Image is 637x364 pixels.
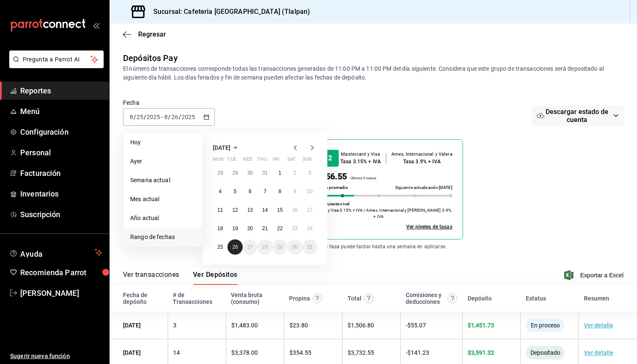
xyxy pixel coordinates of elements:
abbr: August 4, 2025 [219,189,222,194]
button: August 24, 2025 [302,221,317,236]
h3: Sucursal: Cafeteria [GEOGRAPHIC_DATA] (Tlalpan) [147,7,310,17]
label: Fecha [123,100,215,106]
abbr: July 29, 2025 [232,170,238,176]
span: [DATE] [439,185,452,190]
div: El monto ha sido enviado a tu cuenta bancaria. Puede tardar en verse reflejado, según la entidad ... [526,346,565,359]
span: Año actual [130,214,195,223]
abbr: August 31, 2025 [307,244,313,250]
span: $ 1,483.00 [231,322,258,329]
span: Mes actual [130,195,195,204]
abbr: Sunday [302,157,312,165]
abbr: Wednesday [243,157,252,165]
abbr: July 31, 2025 [262,170,268,176]
button: August 9, 2025 [287,184,302,199]
abbr: August 25, 2025 [217,244,223,250]
abbr: August 27, 2025 [247,244,253,250]
button: Exportar a Excel [566,270,624,280]
span: Descargar estado de cuenta [544,108,610,124]
div: Total [348,295,361,302]
p: Mastercard y Visa 3.15% + IVA / Amex, Internacional y [PERSON_NAME] 3.9% + IVA [305,207,452,220]
button: August 21, 2025 [257,221,272,236]
button: August 8, 2025 [273,184,287,199]
button: August 20, 2025 [243,221,257,236]
button: August 14, 2025 [257,202,272,218]
span: $ 3,591.32 [468,349,494,356]
span: Inventarios [20,188,102,199]
p: Últimos 3 meses [347,176,376,183]
td: 3 [168,312,226,339]
div: Tasa 3.9% + IVA [391,158,452,165]
div: El número de transacciones corresponde todas las transacciones generadas de 11:00 PM a 11:00 PM d... [123,64,624,82]
span: Configuración [20,126,102,138]
span: Depositado [527,349,564,356]
button: July 31, 2025 [257,165,272,181]
abbr: July 30, 2025 [247,170,253,176]
a: Pregunta a Parrot AI [6,61,104,70]
abbr: August 10, 2025 [307,189,313,194]
div: * El cambio de tasa puede tardar hasta una semana en aplicarse. [281,229,538,250]
span: Ayer [130,157,195,166]
svg: Contempla comisión de ventas y propinas, IVA, cancelaciones y devoluciones. [447,293,458,303]
abbr: August 6, 2025 [249,189,252,194]
button: August 5, 2025 [227,184,242,199]
button: Regresar [123,30,166,38]
div: Depósito [468,295,492,302]
abbr: August 24, 2025 [307,226,313,231]
div: Resumen [584,295,609,302]
span: $ 3,378.00 [231,349,258,356]
button: Ver Depósitos [193,271,238,285]
abbr: Thursday [257,157,267,165]
span: $ 23.80 [289,322,308,329]
abbr: August 7, 2025 [264,189,267,194]
div: Amex, Internacional y Valera [391,151,452,158]
span: Menú [20,106,102,117]
p: Siguiente actualización: [395,184,452,191]
span: [DATE] [213,144,230,151]
abbr: August 13, 2025 [247,207,253,213]
button: August 28, 2025 [257,239,272,255]
button: August 16, 2025 [287,202,302,218]
abbr: August 28, 2025 [262,244,268,250]
span: Rango de fechas [130,233,195,242]
button: August 13, 2025 [243,202,257,218]
button: Pregunta a Parrot AI [9,50,104,68]
button: open_drawer_menu [93,22,99,29]
button: July 29, 2025 [227,165,242,181]
span: / [179,114,181,120]
abbr: August 20, 2025 [247,226,253,231]
button: August 29, 2025 [273,239,287,255]
button: August 11, 2025 [213,202,227,218]
div: Comisiones y deducciones [406,292,445,305]
div: Propina [289,295,310,302]
button: August 2, 2025 [287,165,302,181]
button: August 27, 2025 [243,239,257,255]
div: Estatus [526,295,546,302]
button: Ver transacciones [123,271,179,285]
input: -- [164,114,168,120]
abbr: August 9, 2025 [293,189,296,194]
button: August 19, 2025 [227,221,242,236]
button: August 17, 2025 [302,202,317,218]
span: Hoy [130,138,195,147]
button: August 4, 2025 [213,184,227,199]
button: Descargar estado de cuenta [532,106,624,126]
button: August 7, 2025 [257,184,272,199]
abbr: Friday [273,157,279,165]
abbr: August 15, 2025 [277,207,283,213]
button: August 30, 2025 [287,239,302,255]
abbr: July 28, 2025 [217,170,223,176]
button: July 30, 2025 [243,165,257,181]
svg: Este monto equivale al total de la venta más otros abonos antes de aplicar comisión e IVA. [364,293,374,303]
abbr: Tuesday [227,157,236,165]
abbr: August 14, 2025 [262,207,268,213]
abbr: August 2, 2025 [293,170,296,176]
abbr: August 29, 2025 [277,244,283,250]
div: Tasa 3.15% + IVA [340,158,381,165]
span: $ 1,451.73 [468,322,494,329]
button: August 15, 2025 [273,202,287,218]
abbr: August 11, 2025 [217,207,223,213]
button: August 18, 2025 [213,221,227,236]
span: $ 3,732.55 [348,349,374,356]
abbr: August 22, 2025 [277,226,283,231]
